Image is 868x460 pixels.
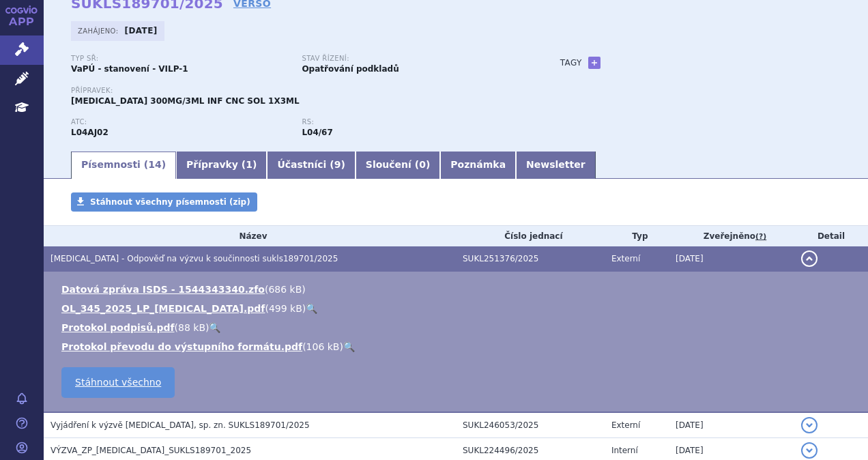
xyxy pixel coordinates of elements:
span: Interní [611,446,638,455]
a: Stáhnout všechno [61,367,175,398]
span: 106 kB [306,341,340,352]
a: Protokol převodu do výstupního formátu.pdf [61,341,302,352]
span: Externí [611,254,640,263]
td: SUKL246053/2025 [456,412,605,438]
span: Vyjádření k výzvě ULTOMIRIS, sp. zn. SUKLS189701/2025 [50,420,310,430]
li: ( ) [61,302,854,315]
strong: ravulizumab [302,128,332,137]
a: Sloučení (0) [356,152,440,179]
strong: VaPÚ - stanovení - VILP-1 [71,64,188,74]
abbr: (?) [755,232,766,242]
td: SUKL251376/2025 [456,246,605,272]
strong: [DATE] [125,26,158,35]
strong: Opatřování podkladů [302,64,399,74]
p: Typ SŘ: [71,55,288,63]
a: 🔍 [343,341,355,352]
td: [DATE] [669,246,794,272]
p: ATC: [71,118,288,126]
a: Datová zpráva ISDS - 1544343340.zfo [61,284,265,295]
th: Název [44,226,456,246]
p: Stav řízení: [302,55,519,63]
a: Protokol podpisů.pdf [61,322,175,333]
a: + [588,57,601,69]
span: Externí [611,420,640,430]
span: 88 kB [178,322,205,333]
span: 499 kB [269,303,302,314]
h3: Tagy [560,55,582,71]
a: Přípravky (1) [176,152,267,179]
button: detail [801,442,818,459]
a: Písemnosti (14) [71,152,176,179]
p: RS: [302,118,519,126]
span: Stáhnout všechny písemnosti (zip) [90,197,250,207]
th: Zveřejněno [669,226,794,246]
span: 9 [334,159,341,170]
span: 0 [419,159,426,170]
a: 🔍 [306,303,317,314]
span: ULTOMIRIS - Odpověď na výzvu k součinnosti sukls189701/2025 [50,254,338,263]
a: Poznámka [440,152,516,179]
span: 1 [246,159,252,170]
td: [DATE] [669,412,794,438]
a: Stáhnout všechny písemnosti (zip) [71,192,257,212]
a: Newsletter [516,152,596,179]
span: [MEDICAL_DATA] 300MG/3ML INF CNC SOL 1X3ML [71,96,300,106]
li: ( ) [61,283,854,296]
th: Číslo jednací [456,226,605,246]
a: OL_345_2025_LP_[MEDICAL_DATA].pdf [61,303,265,314]
a: Účastníci (9) [267,152,355,179]
p: Přípravek: [71,87,533,95]
span: 14 [148,159,161,170]
span: VÝZVA_ZP_ULTOMIRIS_SUKLS189701_2025 [50,446,251,455]
th: Detail [794,226,868,246]
span: Zahájeno: [78,25,121,36]
button: detail [801,250,818,267]
li: ( ) [61,340,854,354]
li: ( ) [61,321,854,334]
strong: RAVULIZUMAB [71,128,108,137]
a: 🔍 [209,322,220,333]
th: Typ [605,226,669,246]
span: 686 kB [268,284,302,295]
button: detail [801,417,818,433]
